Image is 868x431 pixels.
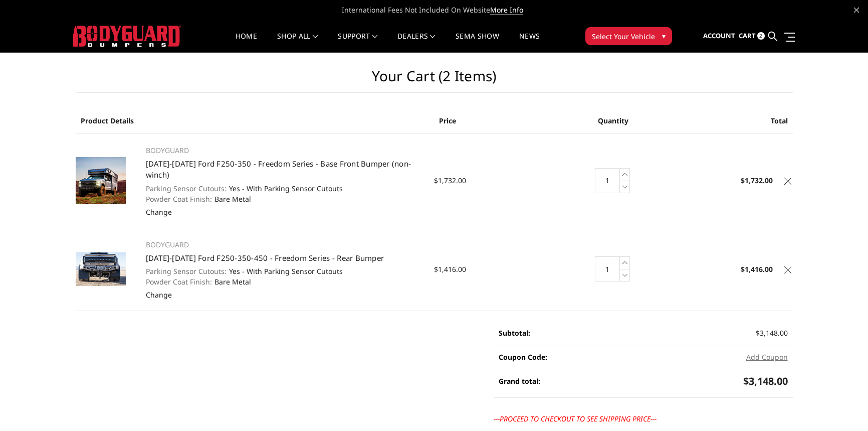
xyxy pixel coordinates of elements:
[703,23,735,50] a: Account
[434,108,554,134] th: Price
[519,33,540,52] a: News
[146,276,423,287] dd: Bare Metal
[741,264,773,274] strong: $1,416.00
[756,328,788,338] span: $3,148.00
[703,31,735,40] span: Account
[499,352,547,362] strong: Coupon Code:
[146,159,411,180] a: [DATE]-[DATE] Ford F250-350 - Freedom Series - Base Front Bumper (non-winch)
[76,108,435,134] th: Product Details
[673,108,793,134] th: Total
[146,239,423,251] p: BODYGUARD
[146,183,227,194] dt: Parking Sensor Cutouts:
[499,376,540,386] strong: Grand total:
[146,145,423,157] p: BODYGUARD
[146,183,423,194] dd: Yes - With Parking Sensor Cutouts
[146,276,212,287] dt: Powder Coat Finish:
[76,157,126,204] img: 2023-2025 Ford F250-350 - Freedom Series - Base Front Bumper (non-winch)
[494,413,792,425] p: ---PROCEED TO CHECKOUT TO SEE SHIPPING PRICE---
[146,266,227,276] dt: Parking Sensor Cutouts:
[146,194,423,204] dd: Bare Metal
[499,328,530,338] strong: Subtotal:
[554,108,674,134] th: Quantity
[434,176,466,185] span: $1,732.00
[146,266,423,276] dd: Yes - With Parking Sensor Cutouts
[434,264,466,274] span: $1,416.00
[757,32,765,40] span: 2
[585,27,672,45] button: Select Your Vehicle
[397,33,436,52] a: Dealers
[739,31,756,40] span: Cart
[277,33,318,52] a: shop all
[743,374,788,388] span: $3,148.00
[76,252,126,286] img: 2023-2025 Ford F250-350-450 - Freedom Series - Rear Bumper
[662,31,666,41] span: ▾
[739,23,765,50] a: Cart 2
[146,290,172,300] a: Change
[741,176,773,185] strong: $1,732.00
[592,31,655,42] span: Select Your Vehicle
[146,207,172,217] a: Change
[338,33,377,52] a: Support
[490,5,523,15] a: More Info
[146,253,384,263] a: [DATE]-[DATE] Ford F250-350-450 - Freedom Series - Rear Bumper
[456,33,499,52] a: SEMA Show
[146,194,212,204] dt: Powder Coat Finish:
[76,68,793,93] h1: Your Cart (2 items)
[236,33,257,52] a: Home
[746,352,788,362] button: Add Coupon
[73,26,181,47] img: BODYGUARD BUMPERS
